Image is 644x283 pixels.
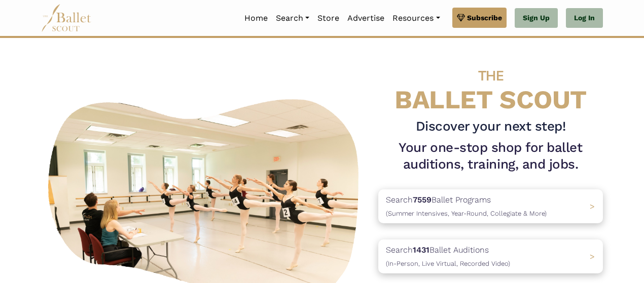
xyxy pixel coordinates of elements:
span: (In-Person, Live Virtual, Recorded Video) [386,260,510,267]
a: Home [240,8,272,29]
h4: BALLET SCOUT [378,58,603,114]
b: 7559 [413,195,432,205]
span: Subscribe [467,12,502,23]
span: > [590,252,595,261]
span: (Summer Intensives, Year-Round, Collegiate & More) [386,210,547,217]
h3: Discover your next step! [378,118,603,135]
a: Log In [566,8,603,28]
a: Search [272,8,313,29]
span: > [590,201,595,211]
a: Advertise [343,8,388,29]
h1: Your one-stop shop for ballet auditions, training, and jobs. [378,139,603,174]
p: Search Ballet Auditions [386,244,510,269]
a: Resources [388,8,444,29]
a: Search7559Ballet Programs(Summer Intensives, Year-Round, Collegiate & More)> [378,189,603,223]
span: THE [478,67,504,84]
p: Search Ballet Programs [386,193,547,219]
a: Subscribe [452,8,507,28]
a: Sign Up [515,8,558,28]
b: 1431 [413,245,430,255]
img: gem.svg [457,12,465,23]
a: Store [313,8,343,29]
a: Search1431Ballet Auditions(In-Person, Live Virtual, Recorded Video) > [378,239,603,273]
